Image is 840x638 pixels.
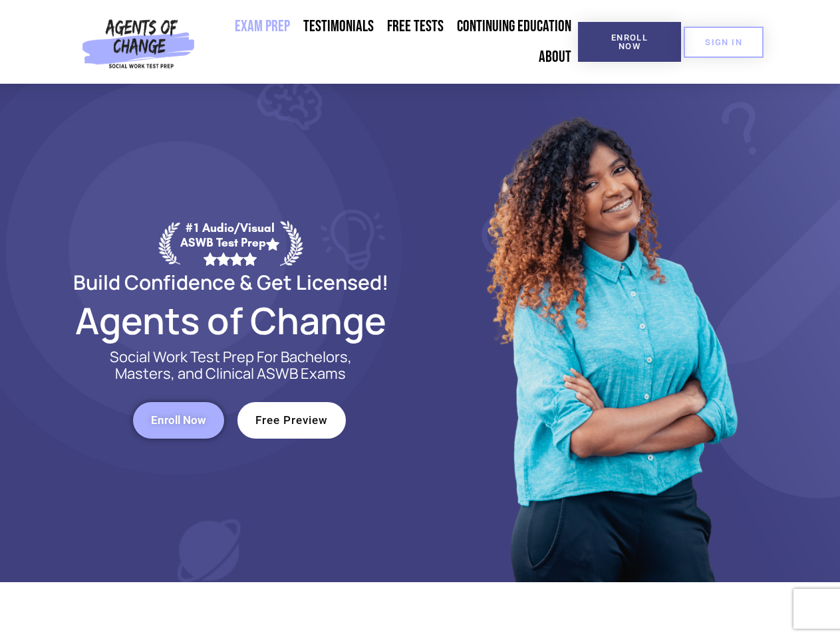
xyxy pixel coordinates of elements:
a: SIGN IN [684,27,764,58]
h2: Agents of Change [41,305,420,336]
span: Enroll Now [151,415,206,426]
a: Testimonials [297,11,380,42]
a: About [532,42,578,72]
a: Continuing Education [450,11,578,42]
span: SIGN IN [705,38,742,47]
nav: Menu [200,11,578,72]
a: Enroll Now [133,402,224,439]
a: Enroll Now [578,22,681,62]
img: Website Image 1 (1) [477,84,743,582]
span: Free Preview [255,415,328,426]
h2: Build Confidence & Get Licensed! [41,272,420,292]
p: Social Work Test Prep For Bachelors, Masters, and Clinical ASWB Exams [94,349,367,382]
a: Exam Prep [228,11,297,42]
a: Free Preview [237,402,346,439]
a: Free Tests [380,11,450,42]
span: Enroll Now [599,33,660,51]
div: #1 Audio/Visual ASWB Test Prep [180,221,280,265]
